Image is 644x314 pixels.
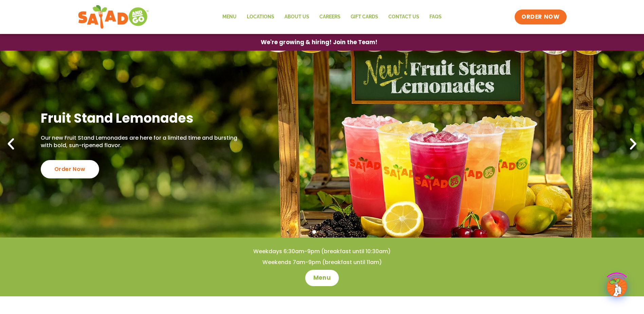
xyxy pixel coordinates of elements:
span: Go to slide 2 [320,230,324,234]
a: Menu [217,9,242,25]
a: Careers [314,9,346,25]
nav: Menu [217,9,447,25]
a: Locations [242,9,279,25]
span: Go to slide 1 [312,230,316,234]
span: We're growing & hiring! Join the Team! [261,39,378,45]
span: ORDER NOW [521,13,559,21]
p: Our new Fruit Stand Lemonades are here for a limited time and bursting with bold, sun-ripened fla... [41,134,240,150]
a: Menu [305,270,339,286]
a: About Us [279,9,314,25]
a: ORDER NOW [515,10,566,24]
a: We're growing & hiring! Join the Team! [251,34,388,50]
a: Contact Us [383,9,424,25]
div: Order Now [41,160,99,178]
span: Menu [313,274,331,282]
a: FAQs [424,9,447,25]
img: new-SAG-logo-768×292 [78,3,149,31]
h2: Fruit Stand Lemonades [41,110,240,126]
a: GIFT CARDS [346,9,383,25]
div: Next slide [626,137,641,152]
h4: Weekdays 6:30am-9pm (breakfast until 10:30am) [14,248,630,255]
h4: Weekends 7am-9pm (breakfast until 11am) [14,259,630,266]
span: Go to slide 3 [328,230,332,234]
div: Previous slide [3,137,18,152]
